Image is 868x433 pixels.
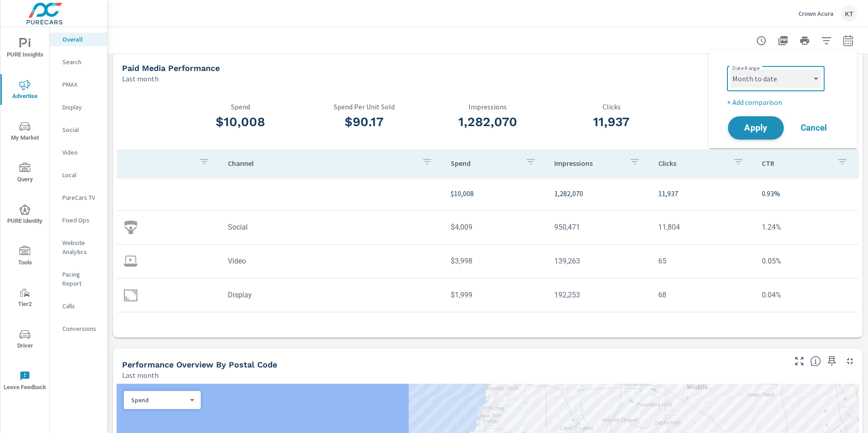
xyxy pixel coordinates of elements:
[221,283,443,306] td: Display
[50,78,107,91] div: PMAX
[550,114,674,130] h3: 11,937
[62,238,100,256] p: Website Analytics
[755,317,859,340] td: — %
[62,35,100,44] p: Overall
[50,299,107,313] div: Calls
[762,159,830,168] p: CTR
[755,249,859,273] td: 0.05%
[796,124,832,132] span: Cancel
[62,80,100,89] p: PMAX
[426,114,550,130] h3: 1,282,070
[817,32,835,50] button: Apply Filters
[50,168,107,182] div: Local
[825,354,839,368] span: Save this to your personalized report
[443,317,547,340] td: $2
[796,32,814,50] button: Print Report
[221,249,443,273] td: Video
[727,97,843,108] p: + Add comparison
[755,283,859,306] td: 0.04%
[50,213,107,227] div: Fixed Ops
[810,356,821,367] span: Understand performance data by postal code. Individual postal codes can be selected and expanded ...
[50,146,107,159] div: Video
[774,32,792,50] button: "Export Report to PDF"
[124,396,193,405] div: Spend
[179,114,302,130] h3: $10,008
[755,216,859,239] td: 1.24%
[50,100,107,114] div: Display
[122,73,159,84] p: Last month
[787,117,841,139] button: Cancel
[62,170,100,179] p: Local
[62,324,100,333] p: Conversions
[302,114,426,130] h3: $90.17
[3,287,47,310] span: Tier2
[122,360,277,369] h5: Performance Overview By Postal Code
[50,268,107,290] div: Pacing Report
[3,246,47,268] span: Tools
[122,63,220,73] h5: Paid Media Performance
[221,216,443,239] td: Social
[550,103,674,111] p: Clicks
[651,283,755,306] td: 68
[62,103,100,112] p: Display
[547,249,651,273] td: 139,263
[841,5,857,22] div: KT
[547,216,651,239] td: 950,471
[62,216,100,225] p: Fixed Ops
[674,103,797,111] p: CTR
[3,38,47,60] span: PURE Insights
[443,283,547,306] td: $1,999
[228,159,415,168] p: Channel
[843,354,857,368] button: Minimize Widget
[651,216,755,239] td: 11,804
[547,317,651,340] td: 83
[798,9,834,18] p: Crown Acura
[3,163,47,185] span: Query
[737,124,774,132] span: Apply
[124,221,137,234] img: icon-social.svg
[131,396,186,404] p: Spend
[658,188,748,199] p: 11,937
[3,204,47,226] span: PURE Identity
[62,125,100,134] p: Social
[426,103,550,111] p: Impressions
[547,283,651,306] td: 192,253
[554,159,622,168] p: Impressions
[443,249,547,273] td: $3,998
[62,301,100,311] p: Calls
[221,317,443,340] td: ConnectedTv
[3,371,47,393] span: Leave Feedback
[443,216,547,239] td: $4,009
[50,191,107,204] div: PureCars TV
[451,188,540,199] p: $10,008
[762,188,851,199] p: 0.93%
[3,121,47,143] span: My Market
[50,236,107,259] div: Website Analytics
[50,123,107,136] div: Social
[50,322,107,335] div: Conversions
[728,116,784,140] button: Apply
[62,270,100,288] p: Pacing Report
[50,55,107,69] div: Search
[302,103,426,111] p: Spend Per Unit Sold
[3,80,47,102] span: Advertise
[62,193,100,202] p: PureCars TV
[50,33,107,46] div: Overall
[3,329,47,351] span: Driver
[62,57,100,66] p: Search
[658,159,726,168] p: Clicks
[122,370,159,381] p: Last month
[792,354,807,368] button: Make Fullscreen
[674,114,797,130] h3: 0.93%
[179,103,302,111] p: Spend
[124,288,137,302] img: icon-display.svg
[554,188,644,199] p: 1,282,070
[451,159,519,168] p: Spend
[651,249,755,273] td: 65
[62,148,100,157] p: Video
[0,27,49,401] div: nav menu
[124,254,137,268] img: icon-video.svg
[651,317,755,340] td: —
